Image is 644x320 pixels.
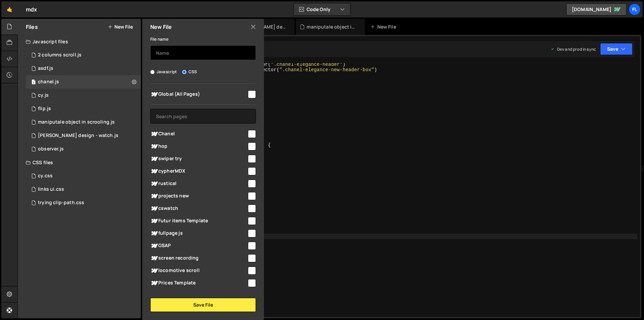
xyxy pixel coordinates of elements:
input: Name [150,45,256,60]
span: cswatch [150,204,247,213]
span: screen recording [150,254,247,262]
div: 14087/36990.js [26,142,141,156]
label: CSS [182,68,197,75]
div: mdx [26,5,37,13]
button: Save [600,43,633,55]
button: Save File [150,298,256,312]
div: 14087/44148.js [26,89,141,102]
div: 14087/44196.css [26,169,141,183]
span: swiper try [150,155,247,163]
span: Chanel [150,130,247,138]
a: fl [629,3,641,15]
span: Global (All Pages) [150,90,247,98]
label: File name [150,36,168,43]
button: New File [108,24,133,30]
span: Futur items Template [150,217,247,225]
input: CSS [182,70,186,74]
label: Javascript [150,68,177,75]
input: Javascript [150,70,155,74]
h2: Files [26,23,38,31]
div: CSS files [18,156,141,169]
h2: New File [150,23,172,31]
div: 14087/36400.css [26,196,141,210]
span: 1 [32,80,36,85]
div: trying clip-path.css [38,200,84,206]
div: [PERSON_NAME] design - watch.js [38,133,118,139]
span: GSAP [150,242,247,250]
div: observer.js [38,146,64,152]
span: rustical [150,180,247,188]
div: 14087/43937.js [26,62,141,75]
div: Javascript files [18,35,141,48]
span: cypherMDX [150,167,247,175]
div: 14087/35941.js [26,129,141,142]
div: 14087/36530.js [26,48,141,62]
div: maniputale object in scrooling.js [38,119,115,125]
div: flip.js [38,106,51,112]
div: cy.js [38,92,49,98]
button: Code Only [294,3,350,15]
input: Search pages [150,109,256,124]
span: locomotive scroll [150,267,247,275]
div: cy.css [38,173,53,179]
div: 2 columns scroll.js [38,52,82,58]
span: Prices Template [150,279,247,287]
div: asdf.js [38,65,53,72]
a: 🤙 [1,1,18,17]
div: 14087/45247.js [26,75,141,89]
span: hop [150,142,247,150]
a: [DOMAIN_NAME] [566,3,627,15]
div: chanel.js [38,79,59,85]
div: Dev and prod in sync [550,46,596,52]
div: 14087/36120.js [26,116,141,129]
span: fullpage js [150,229,247,237]
span: projects new [150,192,247,200]
div: 14087/37273.js [26,102,141,116]
div: 14087/37841.css [26,183,141,196]
div: maniputale object in scrooling.js [307,24,357,30]
div: links ui.css [38,186,64,192]
div: New File [370,24,398,30]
